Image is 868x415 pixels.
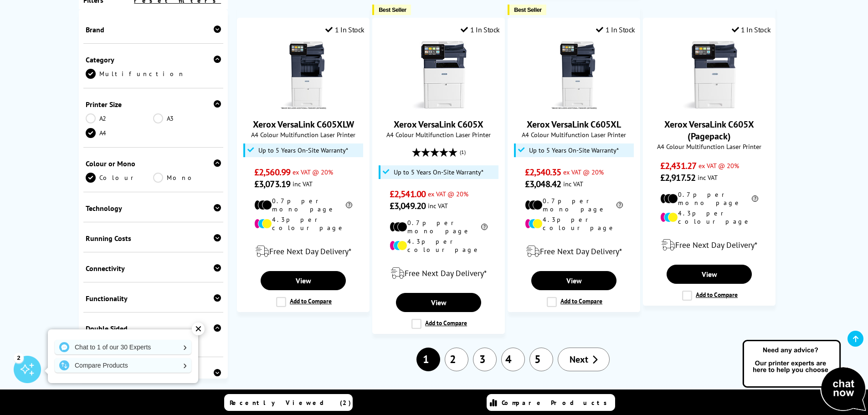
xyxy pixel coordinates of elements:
[445,348,468,371] a: 2
[487,394,615,411] a: Compare Products
[740,338,868,413] img: Open Live Chat window
[648,232,770,258] div: modal_delivery
[192,323,205,335] div: ✕
[242,239,365,264] div: modal_delivery
[86,264,221,273] div: Connectivity
[379,6,406,13] span: Best Seller
[242,130,365,139] span: A4 Colour Multifunction Laser Printer
[153,173,221,183] a: Mono
[502,399,612,407] span: Compare Products
[563,179,583,188] span: inc VAT
[675,41,744,109] img: Xerox VersaLink C605X (Pagepack)
[698,173,718,182] span: inc VAT
[558,348,610,371] a: Next
[411,319,467,329] label: Add to Compare
[86,55,221,64] div: Category
[325,25,365,34] div: 1 In Stock
[540,41,608,109] img: Xerox VersaLink C605XL
[254,197,352,213] li: 0.7p per mono page
[547,297,602,307] label: Add to Compare
[660,190,758,207] li: 0.7p per mono page
[664,118,754,142] a: Xerox VersaLink C605X (Pagepack)
[540,102,608,111] a: Xerox VersaLink C605XL
[86,100,221,109] div: Printer Size
[390,188,426,200] span: £2,541.00
[660,172,695,184] span: £2,917.52
[461,25,500,34] div: 1 In Stock
[396,293,481,312] a: View
[390,200,426,212] span: £3,049.20
[513,239,635,264] div: modal_delivery
[253,118,354,130] a: Xerox VersaLink C605XLW
[254,166,290,178] span: £2,560.99
[86,173,154,183] a: Colour
[269,41,338,109] img: Xerox VersaLink C605XLW
[525,215,623,232] li: 4.3p per colour page
[394,118,483,130] a: Xerox VersaLink C605X
[529,348,553,371] a: 5
[86,159,221,168] div: Colour or Mono
[513,130,635,139] span: A4 Colour Multifunction Laser Printer
[428,190,468,198] span: ex VAT @ 20%
[55,340,191,354] a: Chat to 1 of our 30 Experts
[258,147,348,154] span: Up to 5 Years On-Site Warranty*
[230,399,351,407] span: Recently Viewed (2)
[14,353,24,363] div: 2
[660,160,696,172] span: £2,431.27
[293,168,333,176] span: ex VAT @ 20%
[660,209,758,225] li: 4.3p per colour page
[563,168,604,176] span: ex VAT @ 20%
[390,237,488,254] li: 4.3p per colour page
[254,215,352,232] li: 4.3p per colour page
[153,113,221,123] a: A3
[682,291,738,301] label: Add to Compare
[675,102,744,111] a: Xerox VersaLink C605X (Pagepack)
[460,143,466,161] span: (1)
[377,130,500,139] span: A4 Colour Multifunction Laser Printer
[86,128,154,138] a: A4
[405,102,473,111] a: Xerox VersaLink C605X
[390,219,488,235] li: 0.7p per mono page
[86,25,221,34] div: Brand
[514,6,542,13] span: Best Seller
[86,204,221,213] div: Technology
[394,169,483,176] span: Up to 5 Years On-Site Warranty*
[501,348,525,371] a: 4
[55,358,191,373] a: Compare Products
[276,297,332,307] label: Add to Compare
[86,234,221,243] div: Running Costs
[377,261,500,286] div: modal_delivery
[570,354,588,365] span: Next
[596,25,635,34] div: 1 In Stock
[372,5,411,15] button: Best Seller
[428,201,448,210] span: inc VAT
[86,324,221,333] div: Double Sided
[667,265,751,284] a: View
[529,147,619,154] span: Up to 5 Years On-Site Warranty*
[269,102,338,111] a: Xerox VersaLink C605XLW
[86,69,185,79] a: Multifunction
[224,394,353,411] a: Recently Viewed (2)
[254,178,290,190] span: £3,073.19
[525,166,561,178] span: £2,540.35
[473,348,497,371] a: 3
[86,113,154,123] a: A2
[525,178,561,190] span: £3,048.42
[699,161,739,170] span: ex VAT @ 20%
[531,271,616,290] a: View
[86,294,221,303] div: Functionality
[525,197,623,213] li: 0.7p per mono page
[405,41,473,109] img: Xerox VersaLink C605X
[293,179,313,188] span: inc VAT
[508,5,546,15] button: Best Seller
[648,142,770,151] span: A4 Colour Multifunction Laser Printer
[261,271,345,290] a: View
[527,118,621,130] a: Xerox VersaLink C605XL
[732,25,771,34] div: 1 In Stock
